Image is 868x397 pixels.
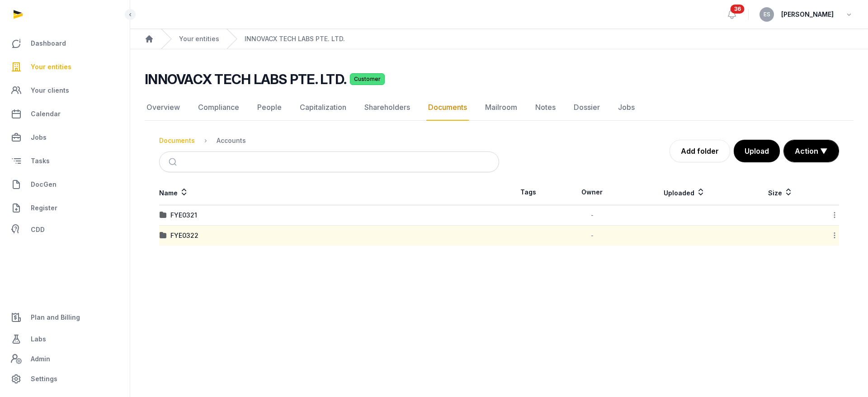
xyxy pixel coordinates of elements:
[7,174,123,195] a: DocGen
[557,180,627,205] th: Owner
[130,29,868,49] nav: Breadcrumb
[31,38,66,49] span: Dashboard
[179,34,219,43] a: Your entities
[31,85,69,96] span: Your clients
[31,179,57,190] span: DocGen
[572,95,602,121] a: Dossier
[741,180,819,205] th: Size
[7,150,123,172] a: Tasks
[298,95,348,121] a: Capitalization
[734,140,780,162] button: Upload
[759,7,774,22] button: ES
[7,80,123,101] a: Your clients
[764,12,770,17] span: ES
[196,95,241,121] a: Compliance
[7,103,123,125] a: Calendar
[31,156,50,166] span: Tasks
[159,180,499,205] th: Name
[7,33,123,54] a: Dashboard
[160,212,167,219] img: folder.svg
[616,95,637,121] a: Jobs
[7,307,123,328] a: Plan and Billing
[781,9,834,20] span: [PERSON_NAME]
[255,95,283,121] a: People
[31,334,46,345] span: Labs
[31,354,50,364] span: Admin
[170,231,198,240] div: FYE0322
[163,152,184,172] button: Submit
[31,373,57,384] span: Settings
[245,34,345,43] a: INNOVACX TECH LABS PTE. LTD.
[7,197,123,219] a: Register
[7,368,123,390] a: Settings
[31,132,47,143] span: Jobs
[784,140,839,162] button: Action ▼
[159,136,195,145] div: Documents
[160,232,167,239] img: folder.svg
[217,136,246,145] div: Accounts
[31,312,80,323] span: Plan and Billing
[7,221,123,239] a: CDD
[31,203,57,213] span: Register
[145,95,182,121] a: Overview
[557,226,627,246] td: -
[31,224,45,235] span: CDD
[170,211,197,220] div: FYE0321
[499,180,557,205] th: Tags
[627,180,741,205] th: Uploaded
[350,73,385,85] span: Customer
[7,328,123,350] a: Labs
[426,95,469,121] a: Documents
[670,140,730,162] a: Add folder
[533,95,557,121] a: Notes
[145,95,854,121] nav: Tabs
[7,350,123,368] a: Admin
[363,95,412,121] a: Shareholders
[557,205,627,226] td: -
[31,61,71,72] span: Your entities
[731,5,745,14] span: 36
[7,56,123,78] a: Your entities
[7,127,123,148] a: Jobs
[145,71,346,87] h2: INNOVACX TECH LABS PTE. LTD.
[483,95,519,121] a: Mailroom
[31,109,61,119] span: Calendar
[159,130,499,151] nav: Breadcrumb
